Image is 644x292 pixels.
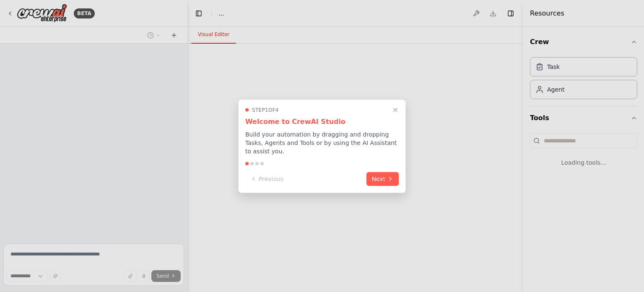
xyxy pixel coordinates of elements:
button: Hide left sidebar [193,8,205,19]
span: Step 1 of 4 [252,106,279,113]
p: Build your automation by dragging and dropping Tasks, Agents and Tools or by using the AI Assista... [245,130,399,155]
h3: Welcome to CrewAI Studio [245,116,399,126]
button: Next [366,172,399,186]
button: Close walkthrough [390,105,400,115]
button: Previous [245,172,288,186]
